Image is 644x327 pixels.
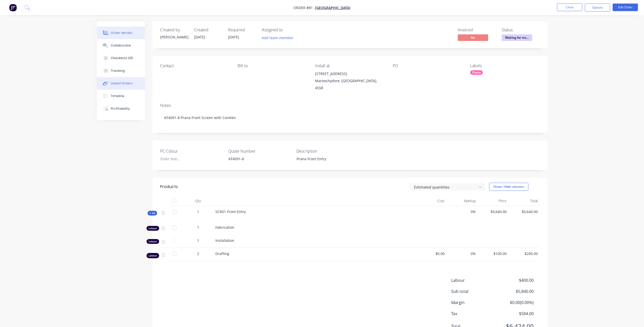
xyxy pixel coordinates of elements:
[489,183,528,191] button: Show / Hide columns
[97,102,145,115] button: Profitability
[416,196,447,206] div: Cost
[147,253,159,258] div: Labour
[160,103,540,108] div: Notes
[160,63,230,68] div: Contact
[496,311,533,317] span: $584.00
[228,35,239,39] span: [DATE]
[470,70,483,75] div: Prana
[458,34,488,41] span: No
[160,110,540,125] div: KF4091-8 Prana Front Screen with Coreten
[511,251,538,256] span: $200.00
[97,52,145,64] button: Checklists 0/0
[294,5,315,10] span: Order #81 -
[111,68,125,73] div: Tracking
[585,4,610,12] button: Options
[296,148,360,154] label: Description
[557,4,582,11] button: Close
[183,196,213,206] div: Qty
[502,34,532,41] span: Waiting for res...
[111,43,131,48] div: Collaborate
[315,5,350,10] a: [GEOGRAPHIC_DATA]
[197,238,199,243] span: 1
[451,277,496,283] span: Labour
[451,288,496,294] span: Sub total
[480,251,507,256] span: $100.00
[315,77,384,91] div: Maroochydore, [GEOGRAPHIC_DATA], 4558
[149,211,156,215] span: Kit
[418,251,445,256] span: $0.00
[160,184,178,190] div: Products
[478,196,509,206] div: Price
[511,209,538,214] span: $5,640.00
[613,4,638,11] button: Edit Order
[147,226,159,231] div: Labour
[197,225,199,230] span: 1
[496,288,533,294] span: $5,840.00
[97,64,145,77] button: Tracking
[315,70,384,91] div: [STREET_ADDRESS]Maroochydore, [GEOGRAPHIC_DATA], 4558
[496,277,533,283] span: $400.00
[215,225,234,230] span: Fabrication
[215,251,229,256] span: Drafting
[197,209,199,214] span: 1
[449,209,476,214] span: 0%
[147,239,159,244] div: Labour
[194,28,222,32] div: Created
[262,28,313,32] div: Assigned to
[228,28,256,32] div: Required
[224,155,288,162] div: KF4091-8
[315,70,384,77] div: [STREET_ADDRESS]
[293,155,356,162] div: Prana Front Entry
[97,39,145,52] button: Collaborate
[447,196,478,206] div: Markup
[502,28,540,32] div: Status
[160,34,188,40] div: [PERSON_NAME]
[451,299,496,306] span: Margin
[502,34,532,42] button: Waiting for res...
[148,211,157,216] button: Kit
[215,209,246,214] span: SCR01 Front Entry
[509,196,540,206] div: Total
[97,77,145,90] button: Linked Orders
[111,81,133,86] div: Linked Orders
[111,106,130,111] div: Profitability
[111,56,133,60] div: Checklists 0/0
[215,238,234,243] span: Installation
[160,148,223,154] label: PC Colour
[97,90,145,102] button: Timeline
[470,63,539,68] div: Labels
[9,4,17,11] img: Factory
[160,28,188,32] div: Created by
[228,148,292,154] label: Quote Number
[197,251,199,256] span: 2
[458,28,496,32] div: Invoiced
[496,299,533,306] span: $0.00 ( 0.00 %)
[97,27,145,39] button: Order details
[259,34,296,41] button: Add team member
[111,31,132,35] div: Order details
[315,63,384,68] div: Install at
[238,63,307,68] div: Bill to
[480,209,507,214] span: $5,640.00
[451,311,496,317] span: Tax
[194,35,205,39] span: [DATE]
[449,251,476,256] span: 0%
[262,34,296,41] button: Add team member
[111,94,124,98] div: Timeline
[393,63,462,68] div: PO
